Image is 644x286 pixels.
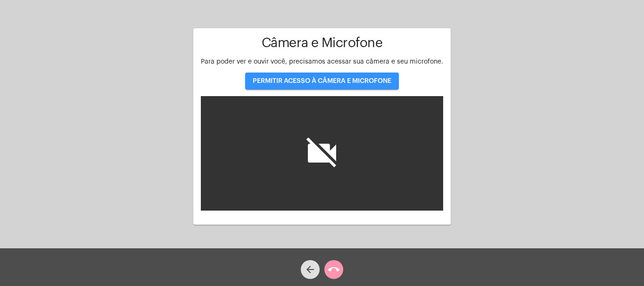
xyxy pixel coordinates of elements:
[253,78,391,84] span: PERMITIR ACESSO À CÂMERA E MICROFONE
[201,36,443,50] h1: Câmera e Microfone
[305,264,316,275] mat-icon: arrow_back
[303,134,341,172] i: videocam_off
[328,264,339,275] mat-icon: call_end
[201,58,443,65] span: Para poder ver e ouvir você, precisamos acessar sua câmera e seu microfone.
[245,73,399,90] button: PERMITIR ACESSO À CÂMERA E MICROFONE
